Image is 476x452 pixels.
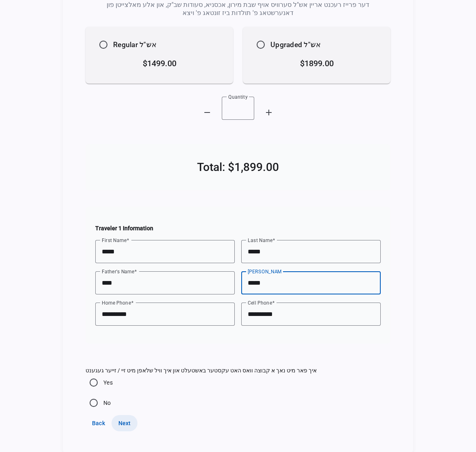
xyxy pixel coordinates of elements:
p: $1899.00 [259,59,374,67]
h4: Traveler 1 Information [95,224,381,232]
button: Increment quantity [261,104,277,121]
mat-label: Quantity [228,94,248,99]
mat-icon: add [264,108,274,117]
mat-label: [PERSON_NAME] Name [248,268,301,274]
mat-icon: remove [202,108,212,117]
h2: Total: $1,899.00 [95,163,381,171]
span: Back [92,419,105,427]
p: דער פרייז רעכנט אריין אש"ל סערוויס אויף שבת מירון, אכסניא, סעודות שב"ק, און אלע מאלצייטן פון דאנע... [101,1,375,17]
mat-label: Home Phone [102,300,131,305]
mat-label: Father's Name [102,268,135,274]
button: Back [86,415,111,431]
mat-label: Cell Phone [248,300,272,305]
span: Upgraded אש"ל [270,41,321,49]
label: No [102,399,111,407]
label: Yes [102,378,113,387]
p: $1499.00 [102,59,217,67]
mat-label: Last Name [248,237,272,243]
mat-label: איך פאר מיט נאך א קבוצה וואס האט עקסטער באשטעלט און איך וויל שלאפן מיט זיי / זייער געגענט [86,367,317,374]
button: Decrement quantity [199,104,215,121]
button: Next [111,415,137,431]
mat-label: First Name [102,237,127,243]
span: Regular אש"ל [113,41,157,49]
span: Next [118,419,131,427]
